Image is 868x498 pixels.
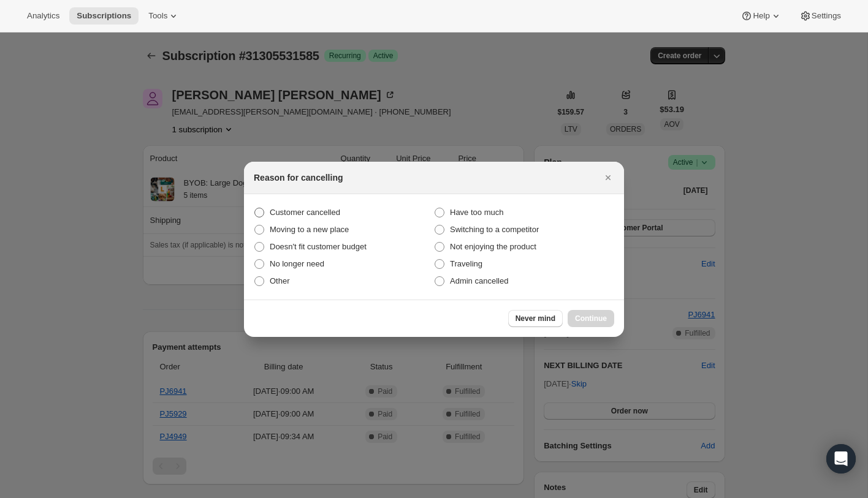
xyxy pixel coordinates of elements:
span: No longer need [270,259,324,268]
span: Other [270,276,290,285]
span: Traveling [450,259,482,268]
span: Tools [148,11,167,21]
h2: Reason for cancelling [254,172,343,184]
button: Close [600,169,617,186]
span: Never mind [516,314,555,323]
span: Customer cancelled [270,208,340,217]
span: Have too much [450,208,503,217]
span: Moving to a new place [270,225,349,234]
span: Admin cancelled [450,276,508,285]
span: Switching to a competitor [450,225,539,234]
span: Analytics [27,11,59,21]
span: Settings [812,11,841,21]
span: Not enjoying the product [450,242,536,251]
button: Settings [792,7,848,25]
button: Subscriptions [69,7,139,25]
span: Subscriptions [77,11,131,21]
div: Open Intercom Messenger [826,444,856,473]
button: Never mind [508,310,563,327]
button: Tools [141,7,187,25]
button: Analytics [20,7,67,25]
span: Doesn't fit customer budget [270,242,367,251]
span: Help [753,11,769,21]
button: Help [733,7,789,25]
